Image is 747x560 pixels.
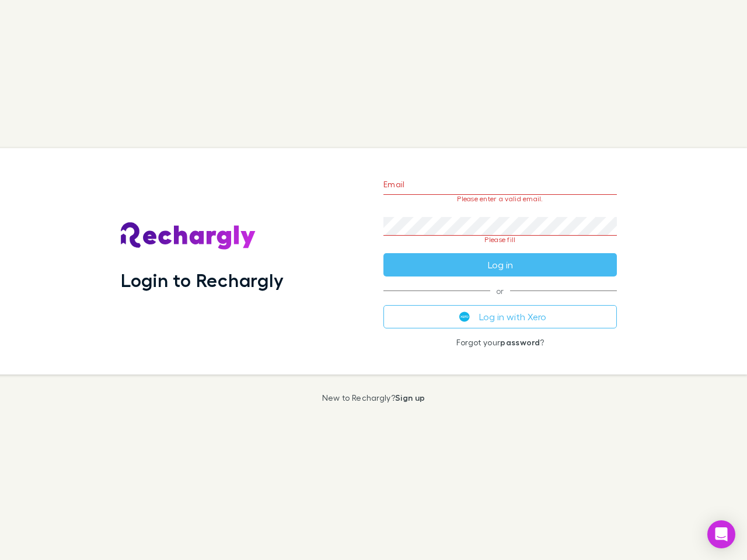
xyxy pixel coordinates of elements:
div: Open Intercom Messenger [707,520,735,548]
p: Please enter a valid email. [383,195,617,203]
a: Sign up [395,393,425,402]
p: Forgot your ? [383,338,617,347]
p: New to Rechargly? [322,393,425,402]
button: Log in with Xero [383,305,617,328]
p: Please fill [383,236,617,244]
img: Xero's logo [459,311,470,322]
img: Rechargly's Logo [121,222,256,250]
button: Log in [383,253,617,276]
h1: Login to Rechargly [121,269,284,291]
a: password [500,337,540,347]
span: or [383,290,617,291]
